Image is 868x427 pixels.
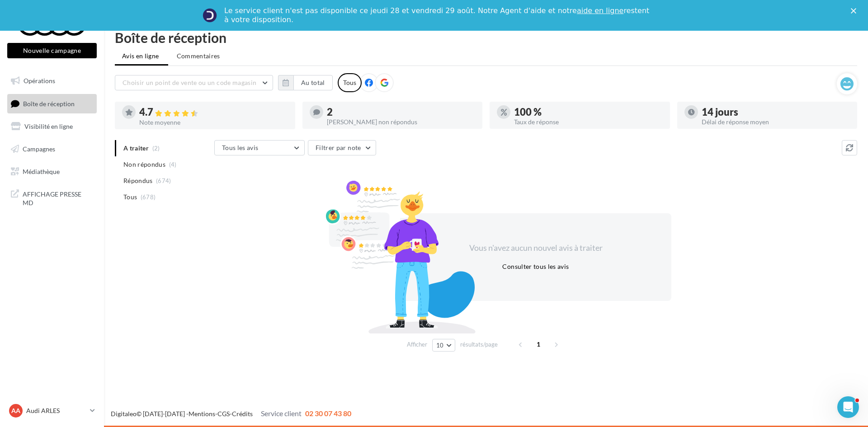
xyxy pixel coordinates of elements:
button: Nouvelle campagne [7,43,97,58]
a: Boîte de réception [5,94,99,113]
div: 14 jours [702,107,850,117]
span: résultats/page [460,340,498,349]
span: (678) [141,193,156,201]
span: 02 30 07 43 80 [305,409,351,418]
div: [PERSON_NAME] non répondus [327,119,476,125]
a: Crédits [232,410,253,418]
a: aide en ligne [577,6,623,15]
span: Choisir un point de vente ou un code magasin [123,79,256,86]
a: Digitaleo [111,410,137,418]
span: Afficher [407,340,427,349]
span: (674) [156,177,171,184]
iframe: Intercom live chat [837,396,859,418]
span: Campagnes [23,145,55,153]
button: Filtrer par note [308,140,376,155]
button: Choisir un point de vente ou un code magasin [115,75,273,90]
a: Opérations [5,71,99,90]
span: (4) [169,161,177,168]
button: Consulter tous les avis [499,261,572,272]
span: Opérations [24,77,55,84]
button: Au total [278,75,333,90]
span: © [DATE]-[DATE] - - - [111,410,351,418]
div: 2 [327,107,476,117]
span: 10 [436,342,444,349]
span: Visibilité en ligne [24,122,73,130]
a: CGS [217,410,230,418]
div: Le service client n'est pas disponible ce jeudi 28 et vendredi 29 août. Notre Agent d'aide et not... [224,6,651,24]
span: Répondus [123,176,153,185]
a: Mentions [189,410,215,418]
img: Profile image for Service-Client [203,8,217,23]
span: Médiathèque [23,167,60,175]
span: Tous les avis [222,144,259,151]
a: AA Audi ARLES [7,402,97,419]
span: AFFICHAGE PRESSE MD [23,188,93,207]
div: Taux de réponse [514,119,663,125]
span: Service client [261,409,302,418]
div: 100 % [514,107,663,117]
div: Vous n'avez aucun nouvel avis à traiter [458,242,613,254]
span: 1 [531,337,546,352]
a: AFFICHAGE PRESSE MD [5,184,99,211]
div: 4.7 [139,107,288,117]
div: Boîte de réception [115,31,857,44]
span: Commentaires [177,52,220,61]
button: 10 [432,339,455,352]
div: Délai de réponse moyen [702,119,850,125]
span: Tous [123,192,137,202]
a: Médiathèque [5,162,99,181]
a: Visibilité en ligne [5,117,99,136]
a: Campagnes [5,140,99,159]
div: Note moyenne [139,119,288,126]
div: Tous [338,73,362,92]
span: Non répondus [123,160,165,169]
button: Au total [293,75,333,90]
p: Audi ARLES [26,406,86,415]
div: Fermer [851,8,860,14]
span: AA [11,406,20,415]
button: Tous les avis [214,140,305,155]
span: Boîte de réception [23,99,75,107]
